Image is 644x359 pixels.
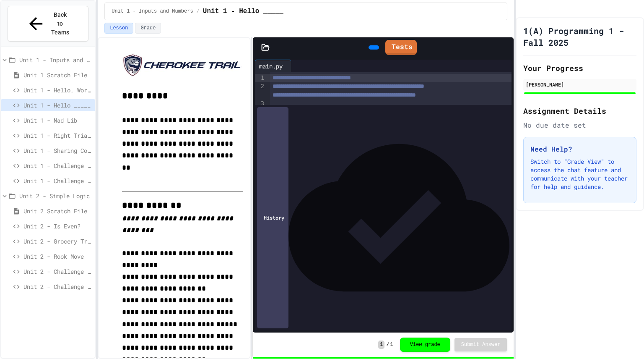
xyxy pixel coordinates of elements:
[23,146,92,155] span: Unit 1 - Sharing Cookies
[23,101,92,110] span: Unit 1 - Hello _____
[255,62,287,71] div: main.py
[400,338,450,352] button: View grade
[523,25,636,48] h1: 1(A) Programming 1 - Fall 2025
[255,82,265,100] div: 2
[386,341,389,348] span: /
[255,60,291,72] div: main.py
[523,120,636,130] div: No due date set
[23,207,92,215] span: Unit 2 Scratch File
[135,23,161,34] button: Grade
[19,55,92,64] span: Unit 1 - Inputs and Numbers
[23,237,92,246] span: Unit 2 - Grocery Tracker
[461,341,501,348] span: Submit Answer
[526,81,634,88] div: [PERSON_NAME]
[23,161,92,170] span: Unit 1 - Challenge Project - Cat Years Calculator
[23,252,92,261] span: Unit 2 - Rook Move
[197,8,200,15] span: /
[257,107,288,328] div: History
[23,282,92,291] span: Unit 2 - Challenge Project - Colors on Chessboard
[203,6,283,16] span: Unit 1 - Hello _____
[23,131,92,140] span: Unit 1 - Right Triangle Calculator
[51,10,70,37] span: Back to Teams
[390,341,393,348] span: 1
[23,176,92,185] span: Unit 1 - Challenge Project - Ancient Pyramid
[104,23,133,34] button: Lesson
[23,267,92,276] span: Unit 2 - Challenge Project - Type of Triangle
[523,62,636,74] h2: Your Progress
[385,40,417,55] a: Tests
[530,144,629,154] h3: Need Help?
[523,105,636,117] h2: Assignment Details
[19,191,92,200] span: Unit 2 - Simple Logic
[255,74,265,82] div: 1
[23,222,92,231] span: Unit 2 - Is Even?
[454,338,507,351] button: Submit Answer
[23,116,92,125] span: Unit 1 - Mad Lib
[378,341,384,349] span: 1
[8,6,88,42] button: Back to Teams
[255,100,265,108] div: 3
[530,157,629,191] p: Switch to "Grade View" to access the chat feature and communicate with your teacher for help and ...
[23,86,92,94] span: Unit 1 - Hello, World!
[23,71,92,79] span: Unit 1 Scratch File
[112,8,193,15] span: Unit 1 - Inputs and Numbers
